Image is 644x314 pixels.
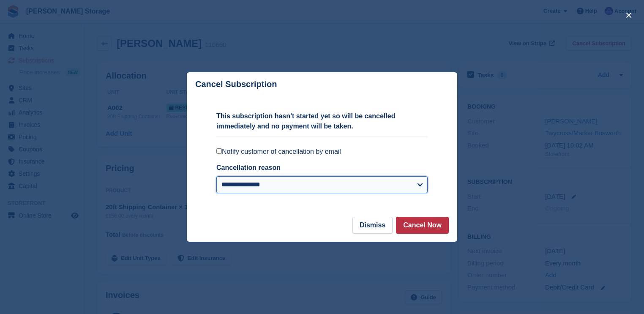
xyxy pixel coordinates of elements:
[396,217,449,234] button: Cancel Now
[216,111,428,131] p: This subscription hasn't started yet so will be cancelled immediately and no payment will be taken.
[195,79,277,89] p: Cancel Subscription
[352,217,393,234] button: Dismiss
[216,147,428,156] label: Notify customer of cancellation by email
[216,148,222,154] input: Notify customer of cancellation by email
[622,8,636,22] button: close
[216,164,281,171] label: Cancellation reason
